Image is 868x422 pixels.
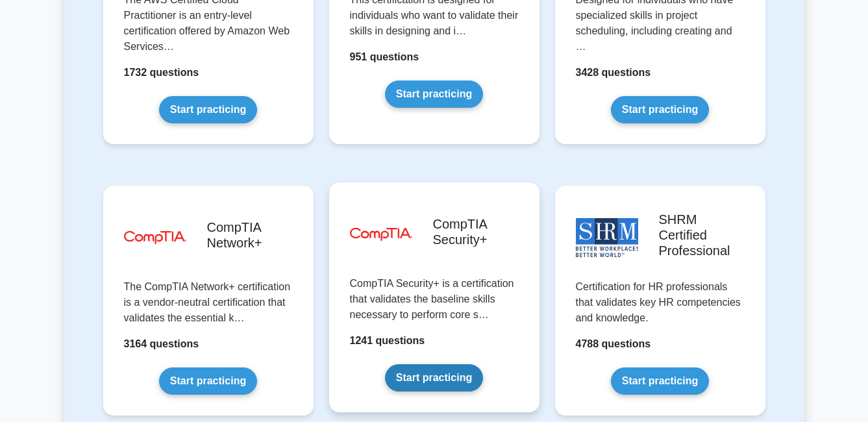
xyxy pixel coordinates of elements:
[385,81,483,108] a: Start practicing
[159,367,257,395] a: Start practicing
[385,364,483,391] a: Start practicing
[611,96,709,123] a: Start practicing
[611,367,709,395] a: Start practicing
[159,96,257,123] a: Start practicing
